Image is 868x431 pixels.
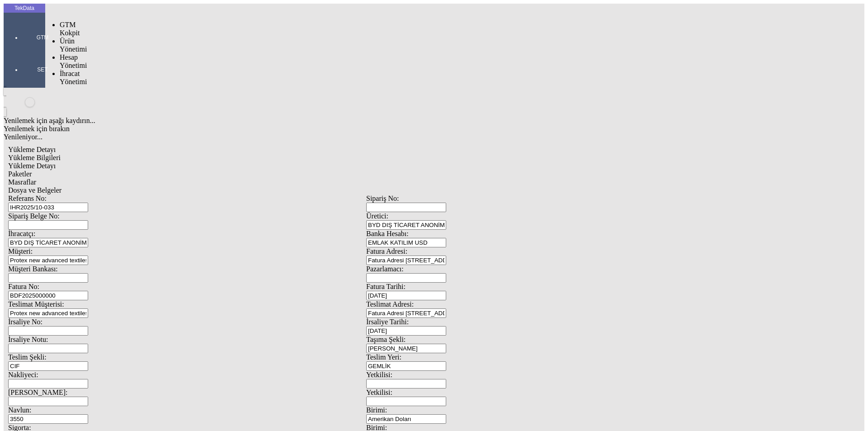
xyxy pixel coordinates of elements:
span: GTM Kokpit [60,21,80,37]
span: Yükleme Detayı [8,162,56,170]
span: Pazarlamacı: [366,265,404,273]
span: Sipariş Belge No: [8,212,60,220]
div: Yenilemek için bırakın [4,125,729,133]
span: İrsaliye No: [8,318,42,326]
div: Yenileniyor... [4,133,729,141]
span: Nakliyeci: [8,371,38,379]
span: Teslimat Adresi: [366,300,414,308]
span: SET [29,66,56,73]
span: [PERSON_NAME]: [8,388,68,396]
span: Yükleme Detayı [8,146,56,153]
div: Yenilemek için aşağı kaydırın... [4,117,729,125]
span: Hesap Yönetimi [60,53,87,69]
span: Ürün Yönetimi [60,37,87,53]
span: Yetkilisi: [366,388,392,396]
span: Masraflar [8,178,36,186]
span: Fatura Tarihi: [366,283,406,290]
span: Referans No: [8,194,47,202]
span: Yükleme Bilgileri [8,154,61,161]
span: Sipariş No: [366,194,399,202]
span: Üretici: [366,212,388,220]
span: Navlun: [8,406,32,414]
span: Fatura Adresi: [366,247,407,255]
span: Dosya ve Belgeler [8,186,61,194]
span: İhracat Yönetimi [60,70,87,85]
span: Teslimat Müşterisi: [8,300,64,308]
span: Banka Hesabı: [366,230,409,237]
span: Müşteri: [8,247,33,255]
span: Teslim Şekli: [8,353,47,361]
span: Müşteri Bankası: [8,265,58,273]
span: Birimi: [366,406,387,414]
span: Teslim Yeri: [366,353,401,361]
div: TekData [4,5,45,12]
span: Paketler [8,170,32,178]
span: İrsaliye Tarihi: [366,318,409,326]
span: İhracatçı: [8,230,35,237]
span: İrsaliye Notu: [8,336,48,343]
span: Taşıma Şekli: [366,336,406,343]
span: Yetkilisi: [366,371,392,379]
span: Fatura No: [8,283,39,290]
